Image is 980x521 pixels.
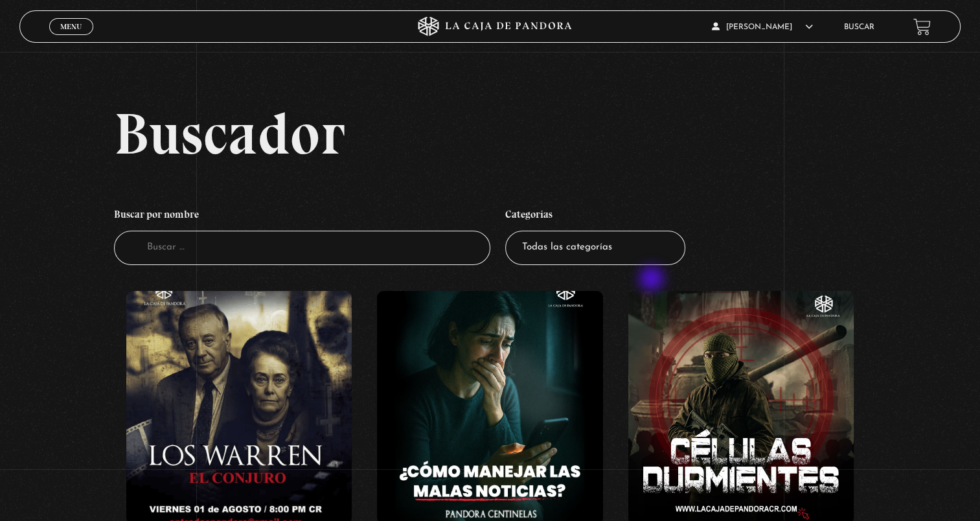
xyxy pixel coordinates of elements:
h2: Buscador [114,104,961,163]
h4: Buscar por nombre [114,202,490,231]
a: View your shopping cart [913,18,931,36]
a: Buscar [844,23,874,31]
span: Cerrar [56,34,86,43]
h4: Categorías [505,202,685,231]
span: Menu [60,23,82,30]
span: [PERSON_NAME] [712,23,813,31]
